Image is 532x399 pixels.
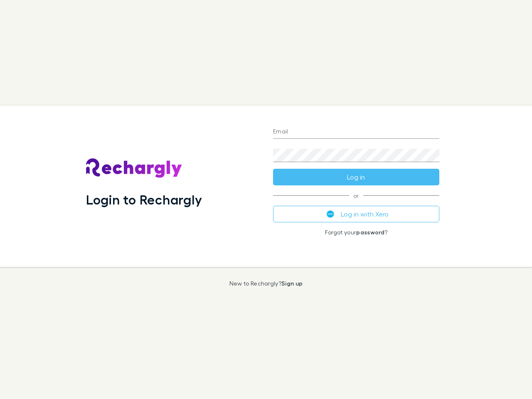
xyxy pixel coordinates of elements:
img: Rechargly's Logo [86,158,182,178]
a: password [356,229,384,236]
button: Log in [273,169,439,185]
p: Forgot your ? [273,229,439,236]
a: Sign up [281,280,303,287]
button: Log in with Xero [273,206,439,222]
img: Xero's logo [327,210,334,218]
h1: Login to Rechargly [86,192,202,207]
p: New to Rechargly? [229,280,303,287]
span: or [273,195,439,196]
